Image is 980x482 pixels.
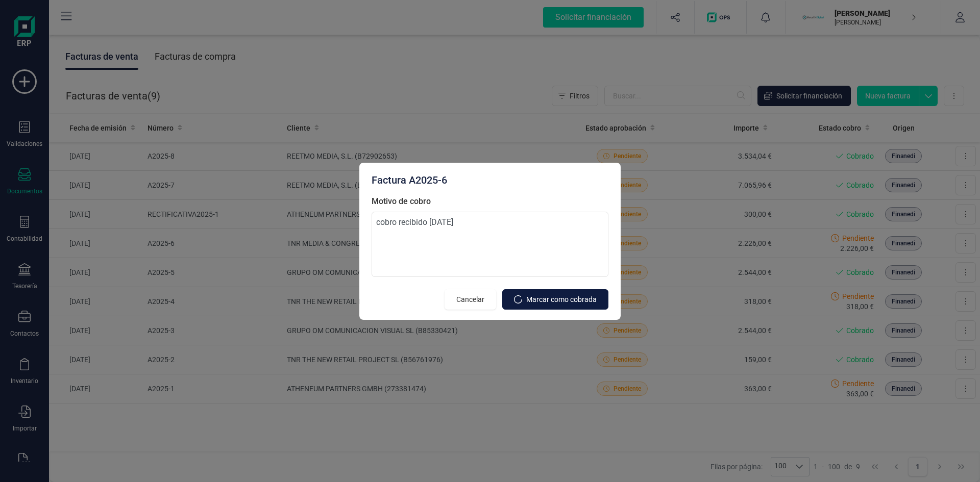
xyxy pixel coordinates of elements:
[526,294,597,305] span: Marcar como cobrada
[372,195,608,208] label: Motivo de cobro
[372,173,608,187] div: Factura A2025-6
[456,294,484,305] span: Cancelar
[445,289,496,310] button: Cancelar
[502,289,608,310] button: Marcar como cobrada
[372,212,608,277] textarea: cobro recibido [DATE]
